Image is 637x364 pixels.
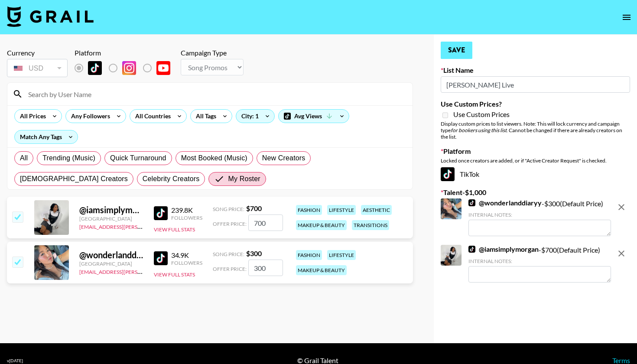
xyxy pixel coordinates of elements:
img: YouTube [156,61,170,75]
div: lifestyle [327,250,356,260]
span: Use Custom Prices [453,110,510,119]
div: fashion [296,250,322,260]
span: [DEMOGRAPHIC_DATA] Creators [20,174,128,184]
img: Instagram [122,61,136,75]
button: View Full Stats [154,226,195,233]
div: All Countries [130,110,172,123]
input: 700 [248,214,283,231]
div: fashion [296,205,322,215]
span: My Roster [228,174,260,184]
button: remove [613,245,630,262]
img: TikTok [441,167,455,181]
div: Locked once creators are added, or if "Active Creator Request" is checked. [441,157,630,164]
span: Trending (Music) [42,153,95,163]
div: Any Followers [66,110,112,123]
div: transitions [352,220,389,230]
div: Avg Views [279,110,349,123]
div: aesthetic [361,205,392,215]
span: All [20,153,28,163]
div: Display custom prices to list viewers. Note: This will lock currency and campaign type . Cannot b... [441,120,630,140]
a: [EMAIL_ADDRESS][PERSON_NAME][DOMAIN_NAME] [79,222,208,230]
strong: $ 700 [246,204,262,212]
button: remove [613,198,630,216]
em: for bookers using this list [451,127,507,133]
div: Internal Notes: [468,211,611,218]
div: Campaign Type [181,49,244,57]
div: Platform [75,49,177,57]
label: List Name [441,66,630,75]
img: Grail Talent [7,6,94,27]
label: Talent - $ 1,000 [441,188,630,197]
span: New Creators [262,153,305,163]
button: View Full Stats [154,271,195,278]
div: List locked to TikTok. [75,59,177,77]
div: v [DATE] [7,358,23,364]
button: Save [441,42,472,59]
div: City: 1 [236,110,274,123]
div: Remove selected talent to change your currency [7,57,68,79]
img: TikTok [154,206,168,220]
div: Match Any Tags [15,130,78,143]
div: 34.9K [171,251,202,260]
div: makeup & beauty [296,220,347,230]
input: Search by User Name [23,87,407,101]
label: Use Custom Prices? [441,100,630,108]
span: Song Price: [213,251,244,257]
div: All Tags [191,110,218,123]
div: - $ 300 (Default Price) [468,198,611,236]
div: Followers [171,214,202,221]
div: All Prices [15,110,48,123]
a: @iamsimplymorgan [468,245,539,253]
div: [GEOGRAPHIC_DATA] [79,215,143,222]
span: Offer Price: [213,221,247,227]
div: makeup & beauty [296,265,347,275]
div: Followers [171,260,202,266]
div: TikTok [441,167,630,181]
span: Most Booked (Music) [181,153,247,163]
span: Quick Turnaround [110,153,166,163]
span: Offer Price: [213,266,247,272]
img: TikTok [468,199,475,206]
div: USD [9,61,66,76]
div: @ wonderlanddiaryy [79,250,143,260]
div: [GEOGRAPHIC_DATA] [79,260,143,267]
input: 300 [248,260,283,276]
div: lifestyle [327,205,356,215]
img: TikTok [468,246,475,253]
button: open drawer [618,9,635,26]
img: TikTok [154,251,168,265]
a: [EMAIL_ADDRESS][PERSON_NAME][DOMAIN_NAME] [79,267,208,275]
div: Internal Notes: [468,258,611,264]
div: Currency [7,49,68,57]
a: @wonderlanddiaryy [468,198,542,207]
strong: $ 300 [246,249,262,257]
div: - $ 700 (Default Price) [468,245,611,283]
div: @ iamsimplymorgan [79,205,143,215]
img: TikTok [88,61,102,75]
span: Celebrity Creators [143,174,200,184]
div: 239.8K [171,206,202,214]
label: Platform [441,147,630,156]
span: Song Price: [213,206,244,212]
